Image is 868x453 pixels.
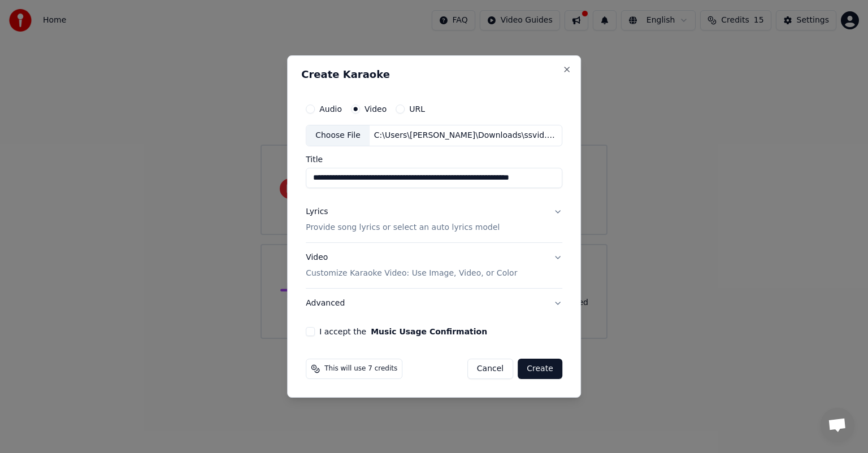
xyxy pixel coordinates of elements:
[306,268,517,279] p: Customize Karaoke Video: Use Image, Video, or Color
[306,252,517,279] div: Video
[409,105,425,113] label: URL
[306,155,562,163] label: Title
[301,69,567,80] h2: Create Karaoke
[319,105,342,113] label: Audio
[467,359,513,379] button: Cancel
[306,222,500,233] p: Provide song lyrics or select an auto lyrics model
[518,359,562,379] button: Create
[319,328,487,336] label: I accept the
[306,206,328,217] div: Lyrics
[370,130,562,141] div: C:\Users\[PERSON_NAME]\Downloads\ssvid.net--15-Old-Bollywood-Songs-Retro-Medley-2-0-KARAOKE-With_...
[371,328,487,336] button: I accept the
[306,243,562,288] button: VideoCustomize Karaoke Video: Use Image, Video, or Color
[306,125,370,146] div: Choose File
[306,289,562,318] button: Advanced
[324,364,397,373] span: This will use 7 credits
[364,105,387,113] label: Video
[306,197,562,242] button: LyricsProvide song lyrics or select an auto lyrics model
